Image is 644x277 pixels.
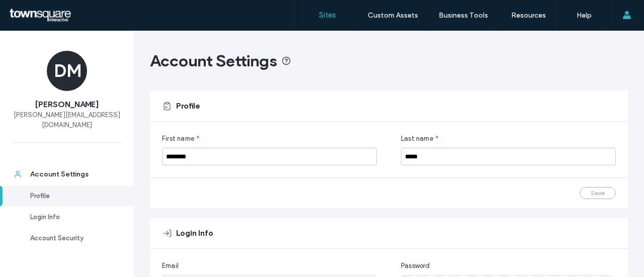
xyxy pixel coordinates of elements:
[30,212,113,222] div: Login Info
[319,11,336,20] label: Sites
[30,233,113,243] div: Account Security
[30,169,113,179] div: Account Settings
[577,11,592,20] label: Help
[368,11,418,20] label: Custom Assets
[30,191,113,201] div: Profile
[176,228,213,239] span: Login Info
[150,51,277,71] span: Account Settings
[401,261,430,271] span: Password
[162,261,179,271] span: Email
[162,148,377,165] input: First name
[511,11,546,20] label: Resources
[439,11,488,20] label: Business Tools
[35,99,99,110] span: [PERSON_NAME]
[176,101,200,112] span: Profile
[401,148,616,165] input: Last name
[47,51,87,91] div: DM
[162,134,194,144] span: First name
[401,134,433,144] span: Last name
[12,110,122,130] span: [PERSON_NAME][EMAIL_ADDRESS][DOMAIN_NAME]
[23,7,43,16] span: Help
